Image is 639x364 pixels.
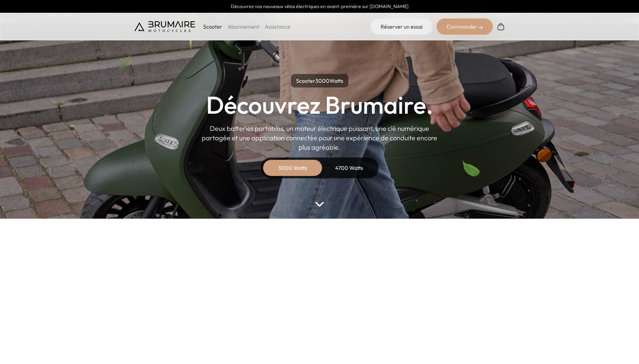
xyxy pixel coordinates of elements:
[202,124,438,152] p: Deux batteries portables, un moteur électrique puissant, une clé numérique partagée et une applic...
[228,23,259,30] a: Abonnement
[203,23,222,31] p: Scooter
[479,26,483,30] img: right-arrow-2.png
[315,202,324,207] img: arrow-bottom.png
[266,160,320,176] div: 3000 Watts
[371,19,433,35] a: Réserver un essai
[291,74,348,87] p: Scooter Watts
[265,23,290,30] a: Assistance
[437,19,493,35] div: Commander
[315,77,329,84] span: 3000
[322,160,376,176] div: 4700 Watts
[206,93,433,117] h1: Découvrez Brumaire.
[497,23,505,31] img: Panier
[134,21,195,32] img: Brumaire Motocycles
